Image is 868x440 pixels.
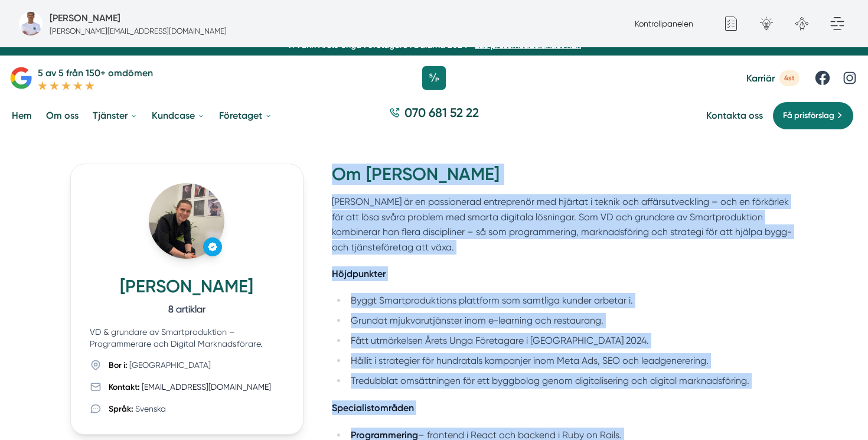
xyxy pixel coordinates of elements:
[109,360,128,370] span: Bor i:
[135,404,166,413] span: Svenska
[109,382,140,392] span: Kontakt:
[332,194,798,255] p: [PERSON_NAME] är en passionerad entreprenör med hjärtat i teknik och affärsutveckling – och en fö...
[783,109,834,122] span: Få prisförslag
[90,276,284,302] h1: [PERSON_NAME]
[384,104,484,127] a: 070 681 52 22
[746,70,800,86] a: Karriär 4st
[347,353,798,369] li: Hållit i strategier för hundratals kampanjer inom Meta Ads, SEO och leadgenerering.
[149,183,224,259] img: Victor Blomberg profilbild
[90,100,140,131] a: Tjänster
[706,110,763,121] a: Kontakta oss
[50,25,227,37] p: [PERSON_NAME][EMAIL_ADDRESS][DOMAIN_NAME]
[38,66,153,80] p: 5 av 5 från 150+ omdömen
[779,70,800,86] span: 4st
[149,100,207,131] a: Kundcase
[142,382,271,392] a: [EMAIL_ADDRESS][DOMAIN_NAME]
[129,360,211,370] span: [GEOGRAPHIC_DATA]
[44,100,81,131] a: Om oss
[50,11,120,25] h5: Administratör
[332,402,414,413] strong: Specialistområden
[347,313,798,328] li: Grundat mjukvarutjänster inom e-learning och restaurang.
[332,268,386,279] strong: Höjdpunkter
[90,326,284,350] p: VD & grundare av Smartproduktion – Programmerare och Digital Marknadsförare.
[347,333,798,348] li: Fått utmärkelsen Årets Unga Företagare i [GEOGRAPHIC_DATA] 2024.
[109,404,133,414] span: Språk:
[9,100,34,131] a: Hem
[746,73,775,84] span: Karriär
[772,102,854,130] a: Få prisförslag
[635,19,693,28] a: Kontrollpanelen
[332,164,798,194] h2: Om [PERSON_NAME]
[90,302,284,317] p: 8 artiklar
[347,373,798,389] li: Tredubblat omsättningen för ett byggbolag genom digitalisering och digital marknadsföring.
[347,293,798,308] li: Byggt Smartproduktions plattform som samtliga kunder arbetar i.
[217,100,275,131] a: Företaget
[404,104,479,121] span: 070 681 52 22
[19,12,43,35] img: foretagsbild-pa-smartproduktion-en-webbyraer-i-dalarnas-lan.png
